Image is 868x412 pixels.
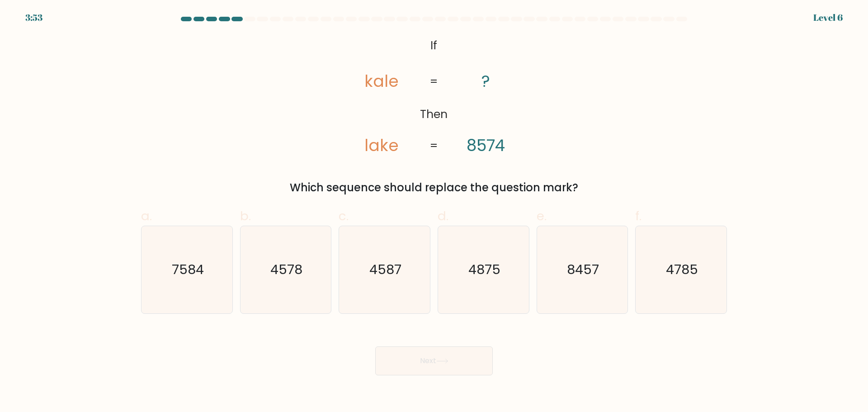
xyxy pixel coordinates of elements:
div: Level 6 [813,11,843,24]
tspan: kale [365,71,399,93]
span: b. [240,207,251,225]
span: e. [537,207,547,225]
div: Which sequence should replace the question mark? [146,180,722,196]
text: 7584 [172,260,204,279]
tspan: lake [365,134,399,156]
text: 4875 [468,260,500,279]
tspan: = [430,74,438,90]
text: 8457 [567,260,599,279]
span: c. [339,207,349,225]
span: d. [438,207,448,225]
text: 4785 [666,260,698,279]
tspan: 8574 [467,134,505,156]
span: f. [635,207,642,225]
div: 3:53 [25,11,42,24]
tspan: If [431,38,438,53]
tspan: ? [482,71,491,93]
tspan: = [430,138,438,154]
span: a. [141,207,152,225]
button: Next [375,346,493,375]
text: 4587 [369,260,401,279]
svg: @import url('[URL][DOMAIN_NAME]); [334,34,534,158]
tspan: Then [420,107,448,123]
text: 4578 [270,260,302,279]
